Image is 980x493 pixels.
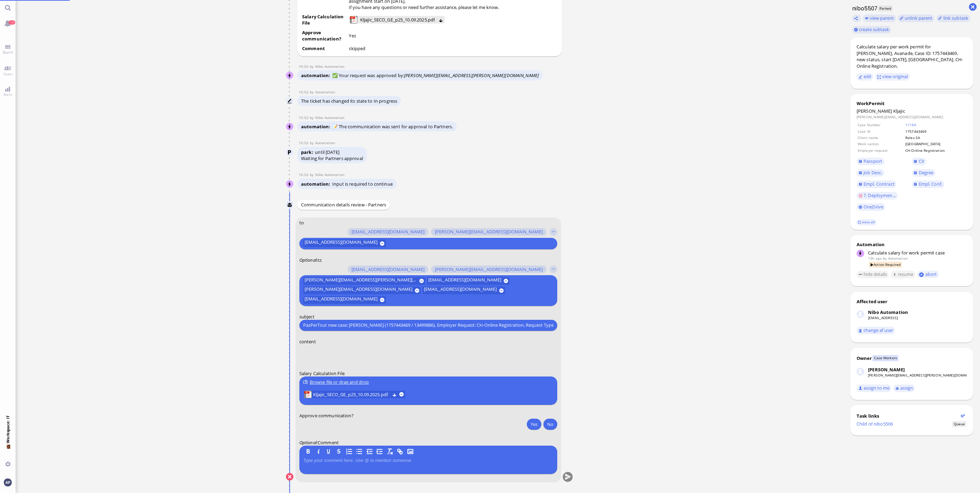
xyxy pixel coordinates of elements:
[857,192,898,199] a: 7. Deploymen...
[857,327,895,334] button: change af user
[332,181,393,187] span: Input is required to continue
[872,355,898,361] span: Case Workers
[304,240,377,247] span: [EMAIL_ADDRESS][DOMAIN_NAME]
[299,257,317,263] span: Optional
[857,158,884,165] a: Passport
[4,478,11,486] img: You
[857,413,959,419] div: Task links
[297,200,390,210] div: Communication details review - Partners
[303,277,425,285] button: [PERSON_NAME][EMAIL_ADDRESS][PERSON_NAME][DOMAIN_NAME]
[350,16,357,24] img: Kljajic_SECO_GE_p25_10.09.2025.pdf
[2,92,14,97] span: Stats
[352,267,424,272] span: [EMAIL_ADDRESS][DOMAIN_NAME]
[868,309,908,315] div: Nibo Automation
[943,15,969,21] span: link subtask
[857,180,896,188] a: Empl. Contract
[286,97,294,105] img: Automation
[286,149,294,156] img: Automation
[360,16,435,24] span: Kljajic_SECO_GE_p25_10.09.2025.pdf
[424,287,497,294] span: [EMAIL_ADDRESS][DOMAIN_NAME]
[304,277,417,285] span: [PERSON_NAME][EMAIL_ADDRESS][PERSON_NAME][DOMAIN_NAME]
[852,26,891,34] button: create subtask
[857,100,967,106] div: WorkPermit
[303,240,386,247] button: [EMAIL_ADDRESS][DOMAIN_NAME]
[310,140,315,145] span: by
[919,158,924,164] span: CV
[961,413,965,418] button: Show flow diagram
[857,271,889,278] button: hide details
[864,181,895,187] span: Empl. Contract
[883,256,887,261] span: by
[857,129,904,134] td: Case ID
[869,262,902,268] span: Action Required
[404,72,539,78] i: [PERSON_NAME][EMAIL_ADDRESS][PERSON_NAME][DOMAIN_NAME]
[857,421,893,427] a: Child of nibo5506
[313,391,390,398] a: View Kljajic_SECO_GE_p25_10.09.2025.pdf
[349,45,365,52] span: skipped
[439,18,443,22] button: Download Kljajic_SECO_GE_p25_10.09.2025.pdf
[299,412,354,419] span: Approve communication?
[299,115,310,120] span: 10:52
[301,181,332,187] span: automation
[299,371,345,377] span: Salary Calculation File
[301,98,397,104] span: The ticket has changed its state to In progress
[299,90,310,94] span: 10:52
[286,180,294,188] img: Nibo Automation
[857,169,884,177] a: Job Desc.
[286,72,294,80] img: Nibo Automation
[335,448,343,455] button: S
[310,172,315,177] span: by
[857,203,885,211] a: OneDrive
[352,229,424,235] span: [EMAIL_ADDRESS][DOMAIN_NAME]
[864,192,896,198] span: 7. Deploymen...
[856,219,876,225] a: view all
[891,271,915,278] button: resume
[301,123,332,130] span: automation
[299,220,304,226] span: to
[299,140,310,145] span: 10:52
[359,16,436,24] a: View Kljajic_SECO_GE_p25_10.09.2025.pdf
[301,149,315,155] span: park
[857,44,967,69] div: Calculate salary per work permit for [PERSON_NAME], Avanade, Case ID: 1757443469, new status, sta...
[299,338,316,345] span: content
[286,473,293,481] button: Cancel
[863,15,896,22] button: view parent
[893,384,915,392] button: assign
[857,241,967,248] div: Automation
[302,45,348,54] td: Comment
[303,296,386,304] button: [EMAIL_ADDRESS][DOMAIN_NAME]
[304,296,377,304] span: [EMAIL_ADDRESS][DOMAIN_NAME]
[310,64,315,69] span: by
[318,439,339,446] span: Comment
[857,148,904,153] td: Employer request
[299,64,310,69] span: 10:52
[350,16,445,24] lob-view: Kljajic_SECO_GE_p25_10.09.2025.pdf
[303,287,421,294] button: [PERSON_NAME][EMAIL_ADDRESS][DOMAIN_NAME]
[868,315,898,320] a: [EMAIL_ADDRESS]
[912,180,944,188] a: Empl. Conf.
[304,391,311,398] img: Kljajic_SECO_GE_p25_10.09.2025.pdf
[917,271,939,278] button: abort
[325,448,332,455] button: U
[857,135,904,140] td: Client name
[286,123,294,131] img: Nibo Automation
[326,149,339,155] span: [DATE]
[919,181,942,187] span: Empl. Conf.
[893,108,905,114] span: Kljajic
[864,158,882,164] span: Passport
[310,115,315,120] span: by
[905,148,966,153] td: CH-Online Registration
[332,123,453,130] span: 📝 The communication was sent for approval to Partners.
[399,392,404,397] button: remove
[868,250,967,256] div: Calculate salary for work permit case
[299,257,318,263] em: :
[435,267,542,272] span: [PERSON_NAME][EMAIL_ADDRESS][DOMAIN_NAME]
[888,256,908,261] span: automation@bluelakelegal.com
[527,419,541,430] button: Yes
[857,368,864,375] img: Jakob Wendel
[315,149,325,155] span: until
[301,72,332,78] span: automation
[332,72,539,78] span: ✅ Your request was approved by:
[543,419,557,430] button: No
[905,129,966,134] td: 1757443469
